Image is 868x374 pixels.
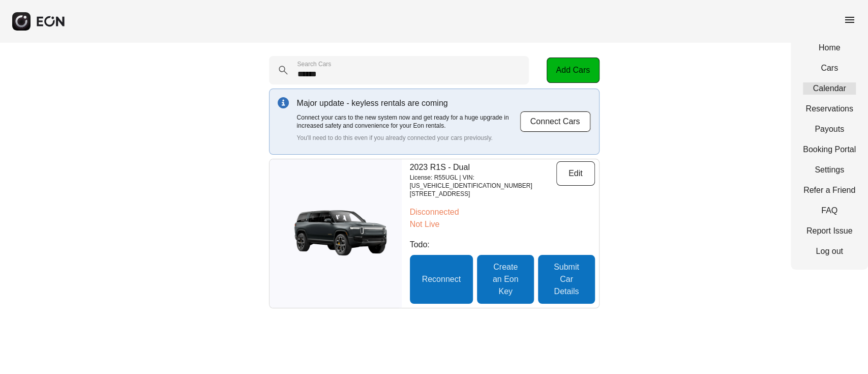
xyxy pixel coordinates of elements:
p: Connect your cars to the new system now and get ready for a huge upgrade in increased safety and ... [297,113,520,130]
button: Connect Cars [520,111,591,132]
img: info [278,97,289,108]
a: Log out [803,245,856,257]
a: Refer a Friend [803,184,856,196]
p: You'll need to do this even if you already connected your cars previously. [297,134,520,142]
a: Booking Portal [803,143,856,156]
p: Disconnected [410,206,595,218]
button: Create an Eon Key [477,255,534,304]
a: Report Issue [803,225,856,237]
p: Major update - keyless rentals are coming [297,97,520,109]
button: Add Cars [547,57,600,83]
a: Calendar [803,82,856,95]
a: Payouts [803,123,856,135]
a: Reservations [803,103,856,115]
img: car [270,200,402,267]
p: Todo: [410,239,595,251]
span: menu [844,14,856,26]
p: 2023 R1S - Dual [410,161,556,174]
a: Cars [803,62,856,74]
button: Edit [556,161,595,186]
a: FAQ [803,205,856,217]
a: Home [803,42,856,54]
label: Search Cars [297,60,332,68]
p: License: R55UGL | VIN: [US_VEHICLE_IDENTIFICATION_NUMBER] [410,174,556,190]
button: Submit Car Details [538,255,594,304]
button: Reconnect [410,255,473,304]
a: Settings [803,164,856,176]
p: [STREET_ADDRESS] [410,190,556,198]
p: Not Live [410,218,595,231]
